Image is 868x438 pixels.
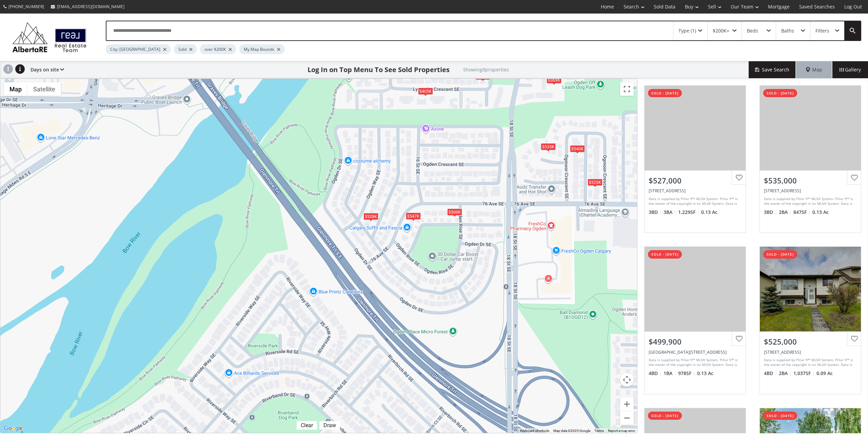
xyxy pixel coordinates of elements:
img: Logo [9,20,90,54]
img: Google [2,424,24,433]
div: $527,000 [649,175,742,186]
div: $200K+ [713,28,729,33]
div: $525K [588,179,603,186]
a: sold - [DATE]$527,000[STREET_ADDRESS]Data is supplied by Pillar 9™ MLS® System. Pillar 9™ is the ... [637,79,753,240]
div: Data is supplied by Pillar 9™ MLS® System. Pillar 9™ is the owner of the copyright in its MLS® Sy... [764,357,855,368]
h1: Log In on Top Menu To See Sold Properties [308,65,450,74]
h2: Showing 9 properties [463,67,509,72]
div: Clear [299,422,315,429]
span: 0.13 Ac [701,209,717,216]
div: Data is supplied by Pillar 9™ MLS® System. Pillar 9™ is the owner of the copyright in its MLS® Sy... [764,196,855,206]
button: Keyboard shortcuts [520,429,549,433]
span: 3 BA [664,209,676,216]
div: 11 Ogmoor Crescent SE, Calgary, AB T2C 2E8 [764,349,857,355]
button: Show street map [4,82,27,96]
div: $535,000 [764,175,857,186]
div: $528K [363,213,378,220]
div: 1860 Lysander Crescent SE, Calgary, AB T2C 1M3 [649,188,742,194]
span: [EMAIL_ADDRESS][DOMAIN_NAME] [57,4,124,9]
div: Data is supplied by Pillar 9™ MLS® System. Pillar 9™ is the owner of the copyright in its MLS® Sy... [649,196,740,206]
span: 4 BD [764,370,777,377]
button: Toggle fullscreen view [620,82,634,96]
div: Map [796,61,832,78]
div: $405K [418,88,433,95]
a: sold - [DATE]$499,900[GEOGRAPHIC_DATA][STREET_ADDRESS]Data is supplied by Pillar 9™ MLS® System. ... [637,240,753,401]
div: 11 Ogmoor Place SE, Calgary, AB T2C 2G1 [764,188,857,194]
div: $500K [447,209,462,216]
button: Save Search [749,61,796,78]
div: Click to clear. [297,422,317,429]
button: Zoom in [620,397,634,411]
span: 0.13 Ac [812,209,829,216]
span: Map [806,66,822,73]
div: $535K [541,143,556,150]
span: [PHONE_NUMBER] [8,4,44,9]
a: [EMAIL_ADDRESS][DOMAIN_NAME] [47,0,128,13]
button: Zoom out [620,411,634,425]
div: My Map Bounds [239,44,284,54]
button: Show satellite imagery [27,82,61,96]
span: 1,229 SF [678,209,699,216]
div: Draw [322,422,338,429]
a: Terms [594,429,604,433]
div: $499,900 [649,336,742,347]
span: 847 SF [793,209,811,216]
span: 2 BA [779,209,792,216]
div: 1819 76 Avenue SE, Calgary, AB T2C 1P6 [649,349,742,355]
span: 4 BD [649,370,662,377]
a: sold - [DATE]$525,000[STREET_ADDRESS]Data is supplied by Pillar 9™ MLS® System. Pillar 9™ is the ... [753,240,868,401]
span: 0.13 Ac [697,370,713,377]
a: sold - [DATE]$535,000[STREET_ADDRESS]Data is supplied by Pillar 9™ MLS® System. Pillar 9™ is the ... [753,79,868,240]
a: Open this area in Google Maps (opens a new window) [2,424,24,433]
div: $527K [475,73,490,80]
div: Data is supplied by Pillar 9™ MLS® System. Pillar 9™ is the owner of the copyright in its MLS® Sy... [649,357,740,368]
div: City: [GEOGRAPHIC_DATA] [106,44,171,54]
div: Click to draw. [319,422,340,429]
span: 2 BA [779,370,792,377]
div: Type (1) [678,28,696,33]
a: Report a map error [608,429,635,433]
div: Filters [815,28,829,33]
div: Days on site [27,61,64,78]
span: 978 SF [678,370,695,377]
span: 0.09 Ac [816,370,833,377]
div: $540K [570,145,585,152]
span: 1 BA [664,370,676,377]
div: Baths [781,28,794,33]
span: 3 BD [649,209,662,216]
button: Map camera controls [620,373,634,387]
div: $369K [547,76,561,84]
span: 1,037 SF [793,370,815,377]
div: over $200K [200,44,236,54]
div: $547K [406,213,421,220]
div: Beds [747,28,758,33]
div: Gallery [832,61,868,78]
span: Gallery [840,66,861,73]
span: 3 BD [764,209,777,216]
div: Sold [174,44,197,54]
div: $525,000 [764,336,857,347]
span: Map data ©2025 Google [553,429,590,433]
